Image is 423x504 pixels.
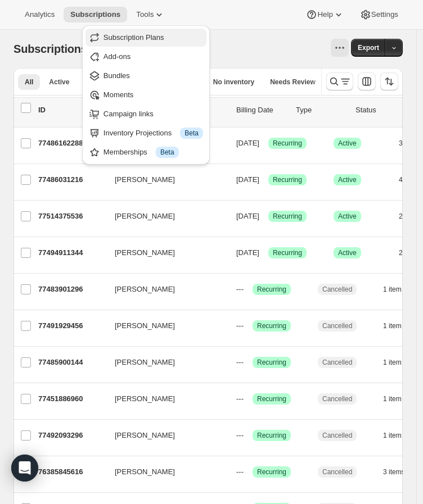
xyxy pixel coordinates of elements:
[257,358,286,367] span: Recurring
[355,105,406,116] p: Status
[213,78,254,87] span: No inventory
[236,212,259,220] span: [DATE]
[383,390,414,408] button: 1 item
[317,10,332,19] span: Help
[115,211,175,222] span: [PERSON_NAME]
[108,426,220,444] button: [PERSON_NAME]
[257,394,286,403] span: Recurring
[38,393,106,405] p: 77451886960
[38,320,106,332] p: 77491929456
[108,280,220,298] button: [PERSON_NAME]
[25,10,55,19] span: Analytics
[399,139,421,148] span: 3 items
[236,431,244,439] span: ---
[85,29,206,47] button: Subscription Plans
[38,247,106,258] p: 77494911344
[399,248,421,257] span: 2 items
[70,10,120,19] span: Subscriptions
[236,467,244,476] span: ---
[236,139,259,147] span: [DATE]
[299,7,350,22] button: Help
[103,90,133,99] span: Moments
[38,211,106,222] p: 77514375536
[136,10,154,19] span: Tools
[383,317,414,335] button: 1 item
[236,175,259,184] span: [DATE]
[115,174,175,185] span: [PERSON_NAME]
[129,7,172,22] button: Tools
[38,430,106,441] p: 77492093296
[108,244,220,262] button: [PERSON_NAME]
[383,358,402,367] span: 1 item
[322,431,352,440] span: Cancelled
[257,431,286,440] span: Recurring
[338,175,357,184] span: Active
[399,212,421,221] span: 2 items
[108,463,220,481] button: [PERSON_NAME]
[11,455,38,482] div: Open Intercom Messenger
[115,247,175,258] span: [PERSON_NAME]
[115,466,175,478] span: [PERSON_NAME]
[115,284,175,295] span: [PERSON_NAME]
[49,78,69,87] span: Active
[103,110,154,118] span: Campaign links
[103,52,130,61] span: Add-ons
[85,124,206,142] button: Inventory Projections
[257,285,286,294] span: Recurring
[38,466,106,478] p: 76385845616
[399,175,421,184] span: 4 items
[331,39,349,57] button: View actions for Subscriptions
[351,39,386,57] button: Export
[18,7,61,22] button: Analytics
[380,72,398,90] button: Sort the results
[103,71,130,80] span: Bundles
[103,128,203,139] div: Inventory Projections
[85,86,206,104] button: Moments
[273,212,302,221] span: Recurring
[115,430,175,441] span: [PERSON_NAME]
[115,393,175,405] span: [PERSON_NAME]
[383,353,414,371] button: 1 item
[383,394,402,403] span: 1 item
[108,171,220,189] button: [PERSON_NAME]
[383,467,405,476] span: 3 items
[383,426,414,444] button: 1 item
[383,431,402,440] span: 1 item
[108,353,220,371] button: [PERSON_NAME]
[108,317,220,335] button: [PERSON_NAME]
[236,321,244,330] span: ---
[108,390,220,408] button: [PERSON_NAME]
[326,72,353,90] button: Search and filter results
[322,358,352,367] span: Cancelled
[322,394,352,403] span: Cancelled
[160,148,174,157] span: Beta
[115,320,175,332] span: [PERSON_NAME]
[383,321,402,330] span: 1 item
[383,463,417,481] button: 3 items
[338,212,357,221] span: Active
[338,139,357,148] span: Active
[236,285,244,293] span: ---
[322,467,352,476] span: Cancelled
[103,33,164,42] span: Subscription Plans
[358,72,376,90] button: Customize table column order and visibility
[296,105,346,116] div: Type
[322,285,352,294] span: Cancelled
[353,7,405,22] button: Settings
[236,394,244,403] span: ---
[338,248,357,257] span: Active
[85,143,206,161] button: Memberships
[270,78,316,87] span: Needs Review
[38,138,106,149] p: 77486162288
[184,129,199,138] span: Beta
[108,207,220,225] button: [PERSON_NAME]
[273,248,302,257] span: Recurring
[38,174,106,185] p: 77486031216
[358,43,379,52] span: Export
[371,10,398,19] span: Settings
[236,358,244,366] span: ---
[103,147,203,158] div: Memberships
[13,43,87,55] span: Subscriptions
[85,105,206,123] button: Campaign links
[25,78,33,87] span: All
